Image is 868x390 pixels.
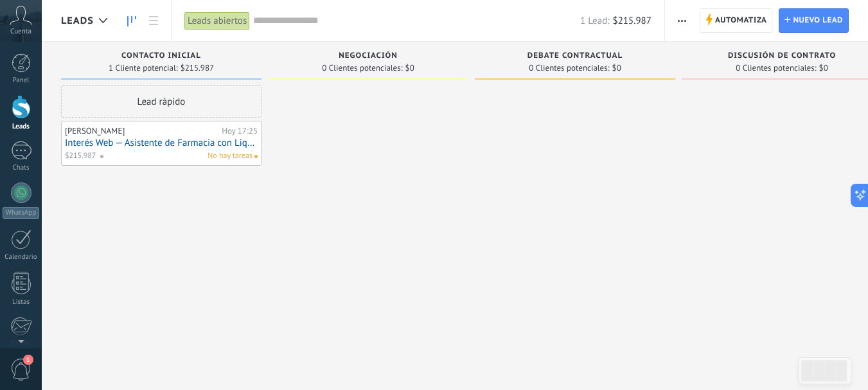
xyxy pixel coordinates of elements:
[736,64,816,72] span: 0 Clientes potenciales:
[3,253,40,261] div: Calendario
[527,51,623,60] span: Debate contractual
[793,9,843,32] span: Nuevo lead
[67,51,255,62] div: Contacto inicial
[728,51,836,60] span: Discusión de contrato
[3,164,40,172] div: Chats
[109,64,178,72] span: 1 Cliente potencial:
[612,15,651,27] span: $215.987
[208,150,252,162] span: No hay tareas
[274,51,462,62] div: Negociación
[405,64,414,72] span: $0
[23,355,33,365] span: 1
[3,123,40,131] div: Leads
[61,15,94,27] span: Leads
[481,51,669,62] div: Debate contractual
[819,64,828,72] span: $0
[339,51,398,60] span: Negociación
[181,64,214,72] span: $215.987
[673,8,691,33] button: Más
[715,9,767,32] span: Automatiza
[143,8,164,33] a: Lista
[3,207,39,219] div: WhatsApp
[65,126,218,136] div: [PERSON_NAME]
[10,28,31,36] span: Cuenta
[779,8,849,33] a: Nuevo lead
[3,76,40,85] div: Panel
[529,64,609,72] span: 0 Clientes potenciales:
[121,8,143,33] a: Leads
[254,155,258,158] span: No hay nada asignado
[121,51,201,60] span: Contacto inicial
[580,15,609,27] span: 1 Lead:
[61,85,261,118] div: Lead rápido
[222,126,258,136] div: Hoy 17:25
[612,64,621,72] span: $0
[3,298,40,306] div: Listas
[184,12,250,30] div: Leads abiertos
[65,137,258,148] a: Interés Web — Asistente de Farmacia con Liquidación de Obras Sociales (A Distancia)
[65,150,96,162] span: $215.987
[700,8,773,33] a: Automatiza
[322,64,402,72] span: 0 Clientes potenciales:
